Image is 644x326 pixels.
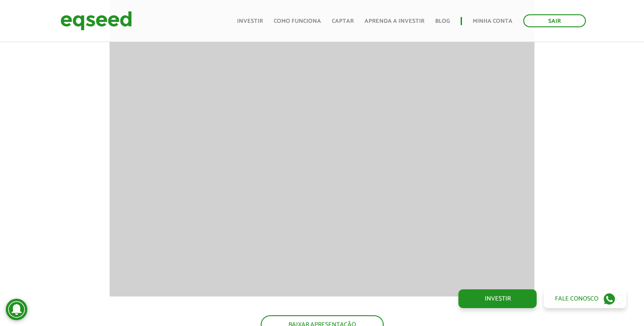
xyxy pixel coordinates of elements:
[274,18,321,24] a: Como funciona
[435,18,450,24] a: Blog
[237,18,263,24] a: Investir
[473,18,513,24] a: Minha conta
[60,9,132,33] img: EqSeed
[364,18,424,24] a: Aprenda a investir
[332,18,354,24] a: Captar
[544,289,626,308] a: Fale conosco
[458,289,537,308] a: Investir
[523,14,586,27] a: Sair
